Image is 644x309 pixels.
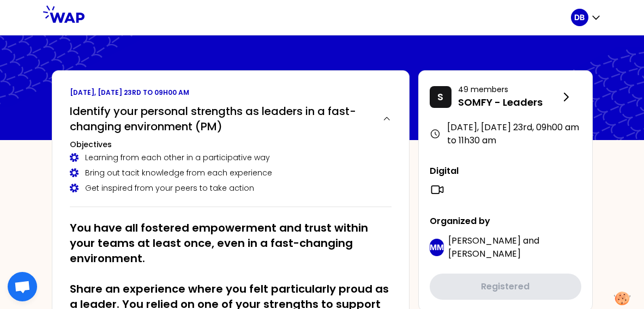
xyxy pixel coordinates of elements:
[70,139,392,150] h3: Objectives
[437,89,443,105] p: S
[70,104,374,134] h2: Identify your personal strengths as leaders in a fast-changing environment (PM)
[70,88,392,97] p: [DATE], [DATE] 23rd to 09h00 am
[70,167,392,178] div: Bring out tacit knowledge from each experience
[430,274,581,300] button: Registered
[70,183,392,193] div: Get inspired from your peers to take action
[571,9,601,26] button: DB
[458,84,559,95] p: 49 members
[430,242,444,253] p: MM
[70,104,392,134] button: Identify your personal strengths as leaders in a fast-changing environment (PM)
[430,215,581,228] p: Organized by
[448,234,521,247] span: [PERSON_NAME]
[430,165,581,178] p: Digital
[458,95,559,110] p: SOMFY - Leaders
[8,272,37,301] div: Open chat
[430,121,581,147] div: [DATE], [DATE] 23rd , 09h00 am to 11h30 am
[448,247,521,260] span: [PERSON_NAME]
[70,152,392,163] div: Learning from each other in a participative way
[574,12,585,23] p: DB
[448,234,581,260] p: and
